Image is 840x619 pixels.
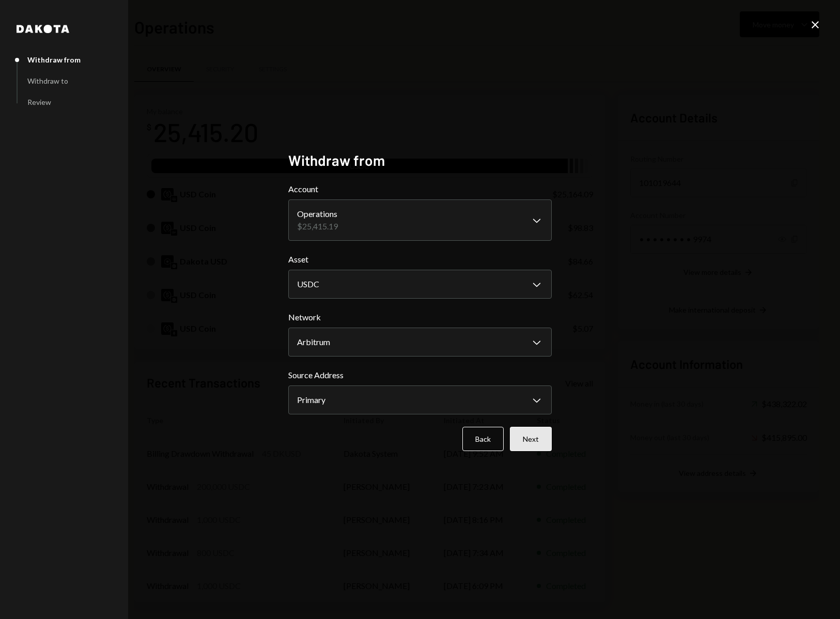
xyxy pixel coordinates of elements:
[288,328,552,357] button: Network
[288,253,552,266] label: Asset
[27,98,51,106] div: Review
[288,369,552,381] label: Source Address
[288,311,552,323] label: Network
[288,270,552,299] button: Asset
[27,76,68,85] div: Withdraw to
[27,55,81,64] div: Withdraw from
[288,183,552,195] label: Account
[288,150,552,171] h2: Withdraw from
[510,427,552,451] button: Next
[288,199,552,241] button: Account
[288,385,552,414] button: Source Address
[462,427,504,451] button: Back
